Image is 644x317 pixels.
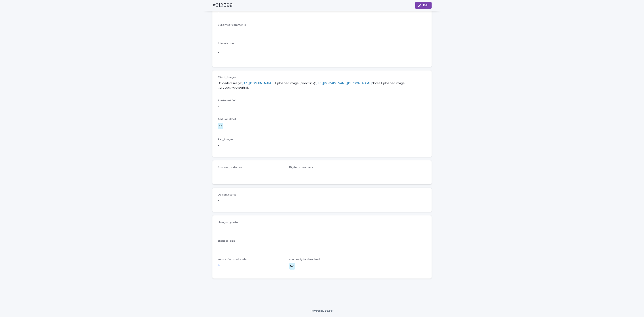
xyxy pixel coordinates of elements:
[212,2,233,9] h2: #312598
[218,194,236,196] span: Design_status
[218,138,233,141] span: Pet_Images
[218,221,238,224] span: changes_photo
[218,99,235,102] span: Photo not OK
[218,50,426,55] p: -
[289,263,295,270] div: No
[311,309,333,312] a: Powered By Stacker
[218,143,426,148] p: -
[289,166,313,169] span: Digital_downloads
[218,198,284,203] p: -
[218,166,242,169] span: Preview_customer
[218,123,223,129] div: no
[218,10,426,15] p: -
[218,81,426,90] p: Uploaded image: _Uploaded image (direct link): Notes Uploaded image: _product-type:portrait
[316,82,372,85] a: [URL][DOMAIN_NAME][PERSON_NAME]
[218,42,235,45] span: Admin Notes
[218,258,248,261] span: source-fast-track-order
[218,171,284,175] p: -
[289,258,320,261] span: source-digital-download
[218,226,426,230] p: -
[218,240,235,242] span: changes_size
[218,104,426,109] p: -
[289,171,355,175] p: -
[218,118,236,121] span: Additional Pet
[242,82,273,85] a: [URL][DOMAIN_NAME]
[218,28,426,33] p: -
[218,24,246,26] span: Supervisor comments
[218,76,236,79] span: Client_Images
[423,4,429,7] span: Edit
[415,2,432,9] button: Edit
[218,245,426,249] p: -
